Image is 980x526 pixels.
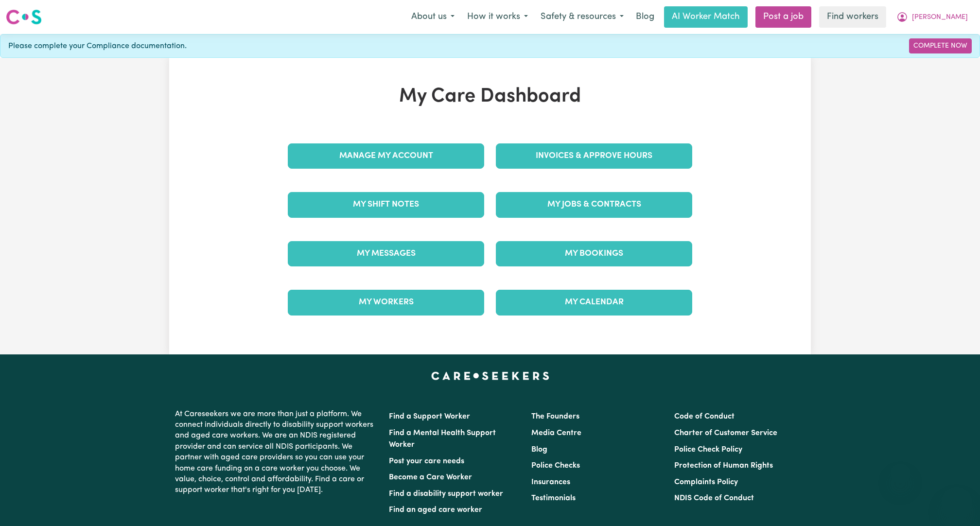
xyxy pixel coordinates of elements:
a: Police Check Policy [674,446,742,454]
span: [PERSON_NAME] [912,12,968,23]
img: Careseekers logo [6,8,42,26]
a: Careseekers home page [431,372,549,380]
a: My Jobs & Contracts [496,192,692,217]
p: At Careseekers we are more than just a platform. We connect individuals directly to disability su... [175,405,377,500]
button: Safety & resources [534,7,630,27]
a: Find workers [819,6,886,28]
a: Blog [630,6,660,28]
a: Insurances [531,478,570,486]
a: Charter of Customer Service [674,429,777,437]
a: NDIS Code of Conduct [674,494,754,502]
h1: My Care Dashboard [282,85,698,108]
a: My Shift Notes [288,192,484,217]
button: About us [405,7,461,27]
a: Media Centre [531,429,581,437]
a: Find a disability support worker [389,490,503,498]
a: Find a Mental Health Support Worker [389,429,496,449]
a: Post your care needs [389,457,464,465]
a: AI Worker Match [664,6,748,28]
a: My Workers [288,290,484,315]
a: My Messages [288,241,484,266]
a: Code of Conduct [674,413,735,421]
a: Become a Care Worker [389,473,472,481]
a: Blog [531,446,547,454]
a: Careseekers logo [6,6,42,28]
a: Complaints Policy [674,478,738,486]
a: Find an aged care worker [389,506,482,514]
a: Manage My Account [288,143,484,169]
iframe: Button to launch messaging window [941,487,972,518]
button: My Account [890,7,974,27]
a: Testimonials [531,494,576,502]
a: My Bookings [496,241,692,266]
button: How it works [461,7,534,27]
a: The Founders [531,413,579,421]
a: Police Checks [531,462,580,470]
span: Please complete your Compliance documentation. [8,40,187,52]
a: Complete Now [909,38,972,53]
iframe: Close message [891,464,910,483]
a: My Calendar [496,290,692,315]
a: Invoices & Approve Hours [496,143,692,169]
a: Find a Support Worker [389,413,470,421]
a: Post a job [755,6,811,28]
a: Protection of Human Rights [674,462,773,470]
